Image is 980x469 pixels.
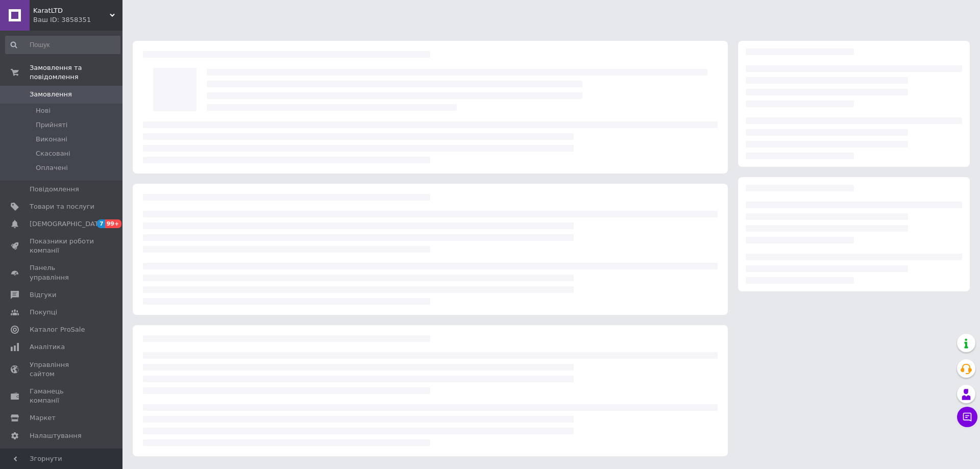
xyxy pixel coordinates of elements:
span: Маркет [30,413,56,423]
span: KaratLTD [33,6,110,15]
input: Пошук [5,36,120,54]
span: Прийняті [36,120,67,130]
span: 99+ [105,219,122,228]
span: Повідомлення [30,185,79,194]
span: Нові [36,106,51,115]
span: Замовлення [30,90,72,99]
div: Ваш ID: 3858351 [33,15,122,24]
span: Виконані [36,135,67,144]
span: Показники роботи компанії [30,237,94,255]
button: Чат з покупцем [957,407,977,427]
span: Панель управління [30,263,94,282]
span: Аналітика [30,342,65,352]
span: Замовлення та повідомлення [30,63,122,82]
span: [DEMOGRAPHIC_DATA] [30,219,105,229]
span: Оплачені [36,163,68,172]
span: Каталог ProSale [30,325,85,334]
span: 7 [97,219,105,228]
span: Гаманець компанії [30,387,94,405]
span: Налаштування [30,431,82,440]
span: Управління сайтом [30,360,94,379]
span: Відгуки [30,290,56,300]
span: Товари та послуги [30,202,94,211]
span: Скасовані [36,149,70,158]
span: Покупці [30,308,57,317]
